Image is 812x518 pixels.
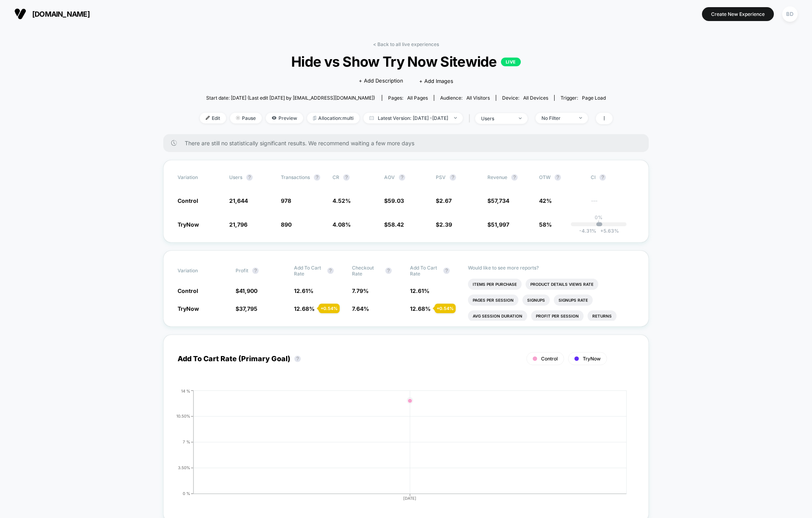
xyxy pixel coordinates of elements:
p: 0% [595,214,603,220]
div: ADD_TO_CART_RATE [170,389,626,508]
span: $ [487,221,509,228]
span: Add To Cart Rate [294,265,323,277]
span: All Visitors [466,95,490,101]
span: 4.08 % [333,221,351,228]
button: ? [327,268,334,274]
p: Would like to see more reports? [468,265,634,271]
div: + 0.54 % [319,304,340,313]
span: PSV [436,174,446,180]
span: all pages [407,95,428,101]
img: edit [206,116,210,120]
span: 12.61 % [410,287,429,294]
span: 5.63 % [596,228,619,234]
img: Visually logo [14,8,26,20]
span: 978 [281,197,291,204]
button: ? [252,268,259,274]
span: Page Load [582,95,606,101]
button: ? [246,174,253,181]
span: 4.52 % [333,197,351,204]
span: -4.31 % [579,228,596,234]
img: end [454,117,457,119]
span: 7.64 % [352,305,369,312]
button: ? [511,174,518,181]
button: BD [780,6,800,22]
li: Signups [522,295,550,306]
button: ? [399,174,405,181]
li: Returns [588,310,617,322]
span: OTW [539,174,583,181]
div: users [481,116,513,121]
tspan: [DATE] [404,496,417,501]
p: | [598,220,599,226]
button: ? [450,174,456,181]
span: 21,644 [229,197,248,204]
button: ? [385,268,392,274]
span: AOV [384,174,395,180]
tspan: 7 % [183,439,190,444]
span: $ [236,287,257,294]
span: CR [333,174,339,180]
span: 21,796 [229,221,247,228]
span: 890 [281,221,292,228]
button: ? [599,174,606,181]
span: 12.68 % [410,305,431,312]
span: 2.67 [439,197,452,204]
span: Variation [178,174,221,181]
button: ? [555,174,561,181]
span: + Add Images [419,78,453,84]
span: users [229,174,242,180]
p: LIVE [501,58,521,66]
tspan: 3.50% [178,465,190,470]
span: Edit [200,113,226,123]
button: [DOMAIN_NAME] [12,8,92,20]
span: Checkout Rate [352,265,381,277]
span: 59.03 [388,197,404,204]
span: 12.68 % [294,305,315,312]
tspan: 0 % [183,491,190,496]
img: calendar [369,116,374,120]
span: Transactions [281,174,310,180]
span: | [467,113,475,124]
span: 51,997 [491,221,509,228]
span: There are still no statistically significant results. We recommend waiting a few more days [185,140,633,146]
tspan: 10.50% [176,414,190,418]
span: --- [591,198,634,204]
span: Device: [496,95,554,101]
span: 2.39 [439,221,452,228]
img: end [519,117,522,119]
button: Create New Experience [702,7,774,21]
span: all devices [523,95,548,101]
span: Start date: [DATE] (Last edit [DATE] by [EMAIL_ADDRESS][DOMAIN_NAME]) [206,95,375,101]
span: 12.61 % [294,287,313,294]
span: Variation [178,265,221,277]
span: $ [436,197,452,204]
span: 58.42 [388,221,404,228]
li: Avg Session Duration [468,310,527,322]
img: end [236,116,240,120]
span: [DOMAIN_NAME] [32,10,90,18]
span: 37,795 [239,305,257,312]
span: + Add Description [359,77,403,85]
span: Latest Version: [DATE] - [DATE] [363,113,463,123]
span: 41,900 [239,287,257,294]
a: < Back to all live experiences [373,41,439,47]
span: $ [236,305,257,312]
li: Items Per Purchase [468,279,522,290]
img: rebalance [313,116,316,120]
div: BD [782,6,798,22]
div: Pages: [388,95,428,101]
span: TryNow [178,305,199,312]
img: end [579,117,582,119]
div: No Filter [541,115,573,121]
span: Hide vs Show Try Now Sitewide [220,53,592,70]
span: Control [541,356,558,362]
div: + 0.54 % [435,304,456,313]
li: Signups Rate [554,295,593,306]
div: Trigger: [561,95,606,101]
span: Control [178,287,198,294]
li: Product Details Views Rate [526,279,598,290]
button: ? [294,356,301,362]
button: ? [314,174,320,181]
li: Profit Per Session [531,310,584,322]
button: ? [443,268,450,274]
